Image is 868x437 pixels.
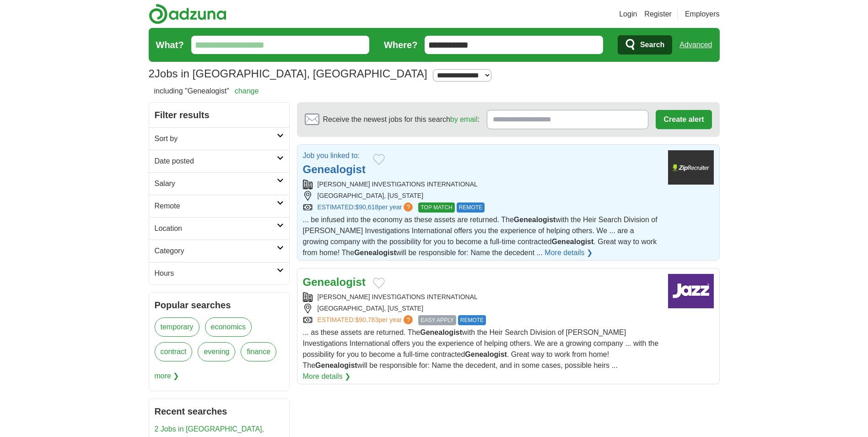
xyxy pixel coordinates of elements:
[450,115,478,123] a: by email
[418,315,456,325] span: EASY APPLY
[149,172,289,195] a: Salary
[155,342,193,361] a: contract
[149,195,289,217] a: Remote
[155,268,277,279] h2: Hours
[155,178,277,189] h2: Salary
[303,163,366,175] a: Genealogist
[323,114,480,125] span: Receive the newest jobs for this search :
[198,342,235,361] a: evening
[155,298,284,312] h2: Popular searches
[149,103,289,127] h2: Filter results
[303,292,661,302] div: [PERSON_NAME] INVESTIGATIONS INTERNATIONAL
[155,201,277,212] h2: Remote
[303,180,661,189] div: [PERSON_NAME] INVESTIGATIONS INTERNATIONAL
[205,317,252,337] a: economics
[154,86,259,97] h2: including "Genealogist"
[155,223,277,234] h2: Location
[354,249,396,257] strong: Genealogist
[156,38,184,52] label: What?
[458,315,486,325] span: REMOTE
[303,216,658,257] span: ... be infused into the economy as these assets are returned. The with the Heir Search Division o...
[155,367,179,385] span: more ❯
[149,217,289,240] a: Location
[149,127,289,150] a: Sort by
[619,9,637,20] a: Login
[420,328,462,336] strong: Genealogist
[355,316,378,323] span: $90,783
[303,328,659,369] span: ... as these assets are returned. The with the Heir Search Division of [PERSON_NAME] Investigatio...
[241,342,276,361] a: finance
[303,304,661,313] div: [GEOGRAPHIC_DATA], [US_STATE]
[640,36,664,54] span: Search
[465,350,507,358] strong: Genealogist
[235,87,259,95] a: change
[155,317,199,337] a: temporary
[303,191,661,201] div: [GEOGRAPHIC_DATA], [US_STATE]
[514,216,556,224] strong: Genealogist
[149,262,289,284] a: Hours
[668,274,714,308] img: Company logo
[644,9,672,20] a: Register
[618,35,672,55] button: Search
[668,150,714,185] img: Company logo
[545,247,593,258] a: More details ❯
[457,202,485,213] span: REMOTE
[418,202,454,213] span: TOP MATCH
[149,67,427,80] h1: Jobs in [GEOGRAPHIC_DATA], [GEOGRAPHIC_DATA]
[679,36,712,54] a: Advanced
[155,246,277,257] h2: Category
[149,4,226,24] img: Adzuna logo
[155,156,277,167] h2: Date posted
[149,66,155,82] span: 2
[155,404,284,418] h2: Recent searches
[303,150,366,161] p: Job you linked to:
[404,202,413,212] span: ?
[155,133,277,144] h2: Sort by
[318,315,415,325] a: ESTIMATED:$90,783per year?
[303,276,366,288] a: Genealogist
[373,154,385,165] button: Add to favorite jobs
[318,202,415,213] a: ESTIMATED:$90,618per year?
[303,371,351,382] a: More details ❯
[149,150,289,172] a: Date posted
[149,240,289,262] a: Category
[373,278,385,289] button: Add to favorite jobs
[552,238,594,246] strong: Genealogist
[315,361,357,369] strong: Genealogist
[384,38,417,52] label: Where?
[685,9,720,20] a: Employers
[355,203,378,211] span: $90,618
[404,315,413,324] span: ?
[656,110,712,129] button: Create alert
